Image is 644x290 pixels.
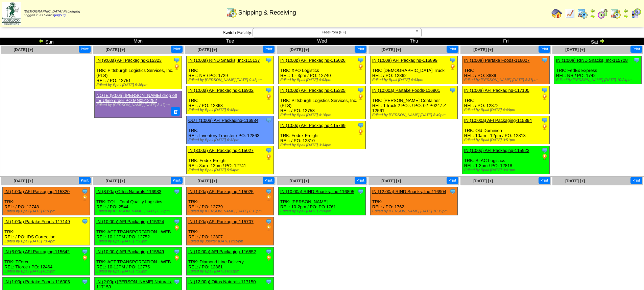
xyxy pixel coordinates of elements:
img: calendarprod.gif [577,8,588,19]
div: Edited by Bpali [DATE] 7:32pm [96,269,182,273]
div: Edited by Bpali [DATE] 7:04pm [4,239,90,243]
img: Tooltip [173,188,180,195]
div: Edited by Bpali [DATE] 3:41pm [464,168,549,172]
img: PO [357,94,364,100]
button: Print [630,177,642,184]
a: IN (10:00a) Partake Foods-116901 [372,88,440,93]
img: zoroco-logo-small.webp [2,2,21,25]
div: Edited by [PERSON_NAME] [DATE] 8:47pm [96,103,178,107]
a: IN (2:00p) [PERSON_NAME] Naturals-117159 [96,279,172,289]
span: [DEMOGRAPHIC_DATA] Packaging [24,10,80,14]
img: calendarinout.gif [226,7,237,18]
span: [DATE] [+] [289,179,309,183]
img: Tooltip [265,188,272,195]
div: TRK: Pittsburgh Logistics Services, Inc. (PLS) REL: / PO: 12753 [279,86,366,119]
img: arrowright.gif [599,38,605,44]
a: IN (1:00p) AFI Packaging-115325 [280,88,345,93]
div: TRK: REL: / PO: 12739 [187,187,274,215]
td: Thu [368,38,460,45]
img: Tooltip [357,122,364,129]
button: Print [263,46,275,53]
img: home.gif [551,8,562,19]
a: [DATE] [+] [381,179,401,183]
img: Tooltip [449,87,456,94]
span: [DATE] [+] [473,47,493,52]
a: [DATE] [+] [289,47,309,52]
img: Tooltip [265,147,272,154]
button: Print [539,177,550,184]
a: IN (12:00a) RIND Snacks, Inc-116904 [372,189,446,194]
img: Tooltip [541,117,548,124]
img: Tooltip [449,57,456,63]
a: IN (1:00a) RIND Snacks, Inc-115137 [188,58,260,63]
img: Tooltip [173,248,180,255]
a: IN (1:00a) AFI Packaging-115025 [188,189,254,194]
div: TRK: [PERSON_NAME] Container REL: 1 truck 2 PO's / PO: 02-P0247 Z-12561 [371,86,458,119]
div: Edited by [PERSON_NAME] [DATE] 6:29pm [96,209,182,213]
div: TRK: ACT TRANSPORTATION - WEB REL: 10-12PM / PO: 12752 [95,217,182,245]
a: [DATE] [+] [105,179,125,183]
a: NOTE (9:00a) [PERSON_NAME] drop off for Uline order PO MN0912252 [96,93,177,103]
a: IN (8:00a) Ottos Naturals-116983 [96,189,161,194]
img: Tooltip [541,87,548,94]
div: Edited by [PERSON_NAME] [DATE] 8:49pm [372,113,457,117]
div: Edited by Jdexter [DATE] 2:29pm [188,239,273,243]
img: PO [173,63,180,70]
div: Edited by [PERSON_NAME] [DATE] 8:37pm [464,78,549,82]
a: IN (1:00p) AFI Packaging-115923 [464,148,529,153]
img: PO [265,154,272,160]
div: TRK: ACT TRANSPORTATION - WEB REL: 10-12PM / PO: 12775 [95,247,182,275]
button: Print [263,177,275,184]
img: Tooltip [357,57,364,63]
button: Print [79,177,91,184]
a: [DATE] [+] [14,47,33,52]
button: Print [355,46,366,53]
img: arrowright.gif [590,14,595,19]
img: Tooltip [81,278,88,285]
a: IN (6:00a) AFI Packaging-115642 [4,249,70,254]
span: [DATE] [+] [14,179,33,183]
td: Mon [92,38,184,45]
img: Tooltip [265,218,272,225]
a: IN (1:00a) Partake Foods-116007 [464,58,530,63]
img: PO [357,63,364,70]
img: PO [541,94,548,100]
a: [DATE] [+] [565,47,585,52]
img: Tooltip [173,218,180,225]
button: Print [171,46,183,53]
div: TRK: Diamond Line Delivery REL: / PO: 12861 [187,247,274,275]
img: Tooltip [81,218,88,225]
span: [DATE] [+] [565,179,585,183]
div: Edited by [PERSON_NAME] [DATE] 6:13pm [188,209,273,213]
div: TRK: REL: / PO: 3839 [462,56,550,84]
div: TRK: SLAC Logistics REL: 1-3pm / PO: 12818 [462,146,550,174]
img: Tooltip [541,147,548,154]
span: [DATE] [+] [197,47,217,52]
div: Edited by Bpali [DATE] 5:36pm [96,83,182,87]
a: IN (10:00a) AFI Packaging-115324 [96,219,164,224]
div: Edited by [PERSON_NAME] [DATE] 9:48pm [188,78,273,82]
div: TRK: Fedex Freight REL: / PO: 12810 [279,121,366,149]
img: calendarblend.gif [597,8,608,19]
img: Tooltip [265,248,272,255]
img: arrowleft.gif [623,8,628,14]
img: PO [265,255,272,262]
a: IN (1:00p) AFI Packaging-115026 [280,58,345,63]
div: Edited by Bpali [DATE] 4:49pm [464,108,549,112]
a: IN (1:00a) RIND Snacks, Inc-115708 [556,58,628,63]
div: Edited by Bpali [DATE] 5:54pm [188,168,273,172]
img: line_graph.gif [564,8,575,19]
img: Tooltip [265,117,272,124]
img: Tooltip [265,57,272,63]
img: calendarinout.gif [610,8,621,19]
img: Tooltip [173,57,180,63]
img: Tooltip [541,57,548,63]
img: Tooltip [81,188,88,195]
div: Edited by [PERSON_NAME] [DATE] 10:19pm [372,209,457,213]
button: Print [447,177,458,184]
